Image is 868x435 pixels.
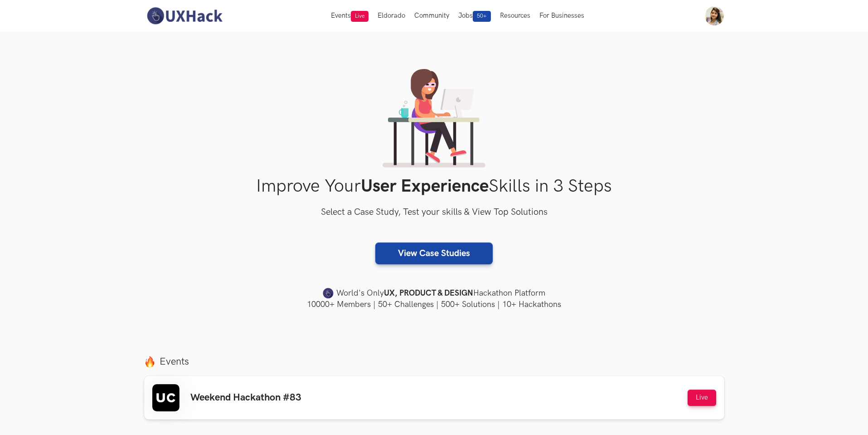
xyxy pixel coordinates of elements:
h4: World's Only Hackathon Platform [144,287,724,300]
img: UXHack-logo.png [144,6,225,25]
img: lady working on laptop [383,69,485,168]
span: Live [351,11,369,22]
strong: UX, PRODUCT & DESIGN [384,287,473,300]
a: View Case Studies [375,242,493,264]
button: Live [688,390,716,406]
a: Weekend Hackathon #83 Live [144,376,724,420]
h3: Weekend Hackathon #83 [190,392,301,404]
img: Your profile pic [705,6,724,25]
h3: Select a Case Study, Test your skills & View Top Solutions [144,205,724,220]
h1: Improve Your Skills in 3 Steps [144,176,724,197]
strong: User Experience [361,176,489,197]
h4: 10000+ Members | 50+ Challenges | 500+ Solutions | 10+ Hackathons [144,299,724,310]
span: 50+ [473,11,491,22]
label: Events [144,356,724,368]
img: uxhack-favicon-image.png [323,287,334,299]
img: fire.png [144,356,155,367]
